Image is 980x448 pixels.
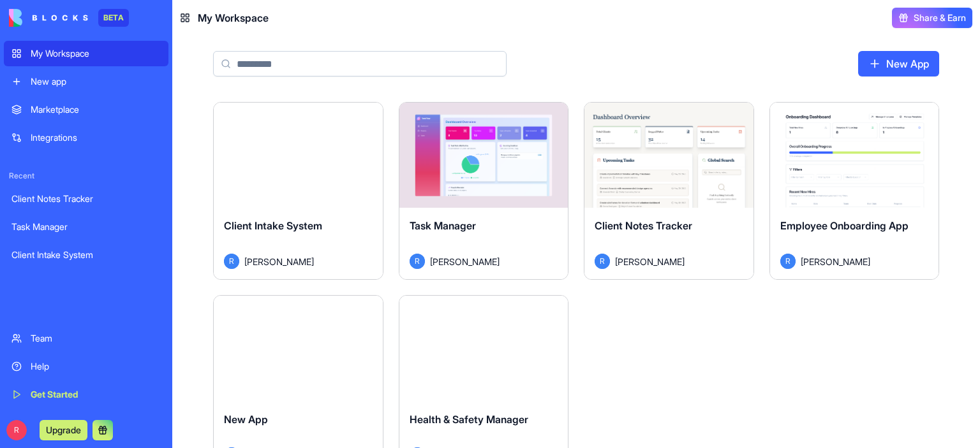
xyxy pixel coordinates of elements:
div: Client Intake System [11,249,161,261]
span: [PERSON_NAME] [801,255,870,268]
a: Task Manager [4,214,168,240]
div: My Workspace [31,47,161,60]
div: Client Notes Tracker [11,192,161,205]
a: New App [858,51,939,76]
span: R [780,254,796,269]
a: Upgrade [40,423,87,436]
a: Get Started [4,382,168,407]
span: [PERSON_NAME] [430,255,500,268]
div: Get Started [31,388,161,401]
span: Share & Earn [914,11,966,24]
span: [PERSON_NAME] [615,255,685,268]
img: logo [9,9,88,27]
div: New app [31,75,161,88]
button: Upgrade [40,420,87,440]
span: New App [224,413,268,426]
a: Marketplace [4,97,168,122]
div: Task Manager [11,220,161,233]
div: BETA [98,9,129,27]
a: My Workspace [4,41,168,66]
button: Share & Earn [892,8,972,28]
span: R [410,254,425,269]
span: Recent [4,171,168,181]
div: Integrations [31,131,161,144]
a: Client Intake System [4,242,168,268]
a: Integrations [4,125,168,150]
div: Marketplace [31,103,161,116]
span: Task Manager [410,219,476,232]
a: Employee Onboarding AppR[PERSON_NAME] [769,102,940,280]
span: Employee Onboarding App [780,219,909,232]
a: BETA [9,9,129,27]
a: New app [4,69,168,94]
a: Client Notes Tracker [4,186,168,212]
span: [PERSON_NAME] [244,255,314,268]
span: R [6,420,27,440]
span: R [224,254,239,269]
div: Team [31,332,161,345]
span: Client Intake System [224,219,322,232]
a: Client Intake SystemR[PERSON_NAME] [213,102,383,280]
a: Task ManagerR[PERSON_NAME] [399,102,569,280]
div: Help [31,360,161,373]
span: Health & Safety Manager [410,413,528,426]
span: Client Notes Tracker [595,219,692,232]
a: Client Notes TrackerR[PERSON_NAME] [584,102,754,280]
a: Team [4,326,168,351]
span: R [595,254,610,269]
a: Help [4,354,168,379]
span: My Workspace [198,10,269,25]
